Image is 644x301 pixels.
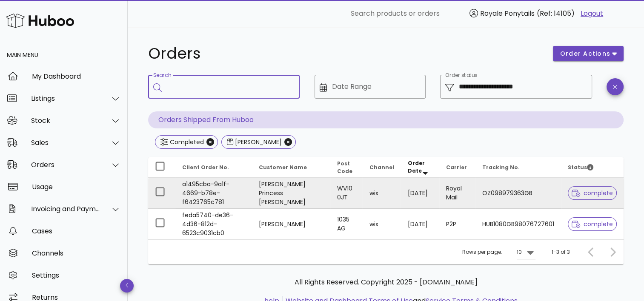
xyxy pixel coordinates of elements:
[517,248,522,256] div: 10
[31,94,100,102] div: Listings
[32,183,121,191] div: Usage
[155,277,617,287] p: All Rights Reserved. Copyright 2025 - [DOMAIN_NAME]
[168,138,204,146] div: Completed
[445,72,477,79] label: Order status
[369,164,394,171] span: Channel
[362,157,401,178] th: Channel
[31,205,100,213] div: Invoicing and Payments
[572,221,613,227] span: complete
[446,164,467,171] span: Carrier
[439,157,476,178] th: Carrier
[330,209,363,239] td: 1035 AG
[148,46,543,61] h1: Orders
[439,209,476,239] td: P2P
[572,190,613,196] span: complete
[553,46,624,61] button: order actions
[32,271,121,279] div: Settings
[330,178,363,209] td: WV10 0JT
[475,157,561,178] th: Tracking No.
[175,157,252,178] th: Client Order No.
[148,111,624,128] p: Orders Shipped From Huboo
[175,209,252,239] td: feda5740-de36-4d36-812d-6523c9031cb0
[330,157,363,178] th: Post Code
[362,178,401,209] td: wix
[31,116,100,125] div: Stock
[517,245,535,259] div: 10Rows per page:
[568,164,593,171] span: Status
[337,160,352,175] span: Post Code
[561,157,624,178] th: Status
[31,139,100,147] div: Sales
[175,178,252,209] td: a1495cba-9a1f-4669-b78e-f6423765c781
[581,9,603,19] a: Logout
[6,11,74,30] img: Huboo Logo
[252,157,330,178] th: Customer Name
[439,178,476,209] td: Royal Mail
[401,178,439,209] td: [DATE]
[252,209,330,239] td: [PERSON_NAME]
[401,157,439,178] th: Order Date: Sorted descending. Activate to remove sorting.
[32,249,121,257] div: Channels
[407,159,424,174] span: Order Date
[475,209,561,239] td: HUB1080GB98076727601
[259,164,307,171] span: Customer Name
[462,240,535,264] div: Rows per page:
[552,248,570,256] div: 1-3 of 3
[233,138,282,146] div: [PERSON_NAME]
[32,227,121,235] div: Cases
[284,138,292,146] button: Close
[32,72,121,80] div: My Dashboard
[362,209,401,239] td: wix
[31,161,100,169] div: Orders
[252,178,330,209] td: [PERSON_NAME] Princess [PERSON_NAME]
[475,178,561,209] td: OZ098979363GB
[206,138,214,146] button: Close
[480,9,535,18] span: Royale Ponytails
[401,209,439,239] td: [DATE]
[482,164,520,171] span: Tracking No.
[537,9,575,18] span: (Ref: 14105)
[153,72,171,79] label: Search
[182,164,229,171] span: Client Order No.
[560,49,611,58] span: order actions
